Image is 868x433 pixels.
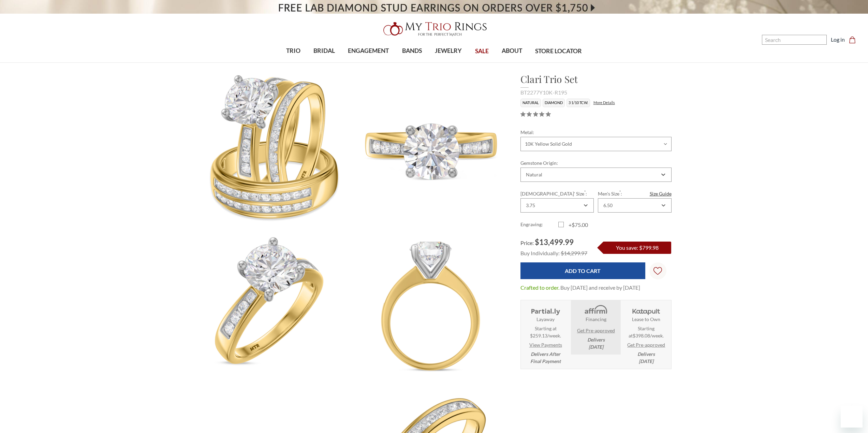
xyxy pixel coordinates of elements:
[520,190,594,197] label: [DEMOGRAPHIC_DATA]' Size :
[633,333,663,338] span: $398.08/week
[530,350,561,365] em: Delivers After Final Payment
[650,190,672,197] a: Size Guide
[526,172,542,177] div: Natural
[639,358,653,364] span: [DATE]
[653,245,662,297] svg: Wish Lists
[520,168,672,182] div: Combobox
[313,46,335,55] span: BRIDAL
[632,316,660,323] strong: Lease to Own
[521,300,570,369] li: Layaway
[530,325,561,339] span: Starting at $259.13/week.
[520,221,558,229] label: Engraving:
[529,40,588,62] a: STORE LOCATOR
[520,284,559,292] dt: Crafted to order.
[630,304,662,316] img: Katapult
[520,262,645,279] input: Add to Cart
[543,99,565,107] li: Diamond
[428,40,468,62] a: JEWELRY
[831,35,845,44] a: Log in
[365,62,372,63] button: submenu toggle
[495,40,529,62] a: ABOUT
[526,203,535,208] div: 3.75
[560,284,640,292] dd: Buy [DATE] and receive by [DATE]
[307,40,341,62] a: BRIDAL
[520,159,672,167] label: Gemstone Origin:
[509,62,515,63] button: submenu toggle
[571,300,620,355] li: Affirm
[649,262,666,279] a: Wish Lists
[475,47,489,56] span: SALE
[353,71,509,227] img: Photo of Clari 3 1/10 ct tw. Round Solitaire Trio Set 10K Yellow Gold [BT2277YE-R195]
[598,190,671,197] label: Men's Size :
[445,62,452,63] button: submenu toggle
[586,316,606,323] strong: Financing
[348,46,389,55] span: ENGAGEMENT
[520,99,541,107] li: Natural
[536,316,555,323] strong: Layaway
[587,336,605,350] em: Delivers
[593,100,615,105] a: More Details
[520,72,672,86] h1: Clari Trio Set
[621,300,671,369] li: Katapult
[623,325,669,339] span: Starting at .
[520,250,560,256] span: Buy Individually:
[567,99,590,107] li: 3 1/10 TCW.
[535,47,582,56] span: STORE LOCATOR
[603,203,613,208] div: 6.50
[341,40,395,62] a: ENGAGEMENT
[841,406,863,428] iframe: Button to launch messaging window
[558,221,596,229] label: +$75.00
[577,327,615,334] a: Get Pre-approved
[468,40,495,62] a: SALE
[321,62,328,63] button: submenu toggle
[402,46,422,55] span: BANDS
[616,244,659,251] span: You save: $799.98
[197,71,353,227] img: Photo of Clari 3 1/10 ct tw. Round Solitaire Trio Set 10K Yellow Gold [BT2277Y-R195]
[502,46,522,55] span: ABOUT
[396,40,428,62] a: BANDS
[290,62,297,63] button: submenu toggle
[637,350,655,365] em: Delivers
[280,40,307,62] a: TRIO
[598,198,671,213] div: Combobox
[435,46,462,55] span: JEWELRY
[197,228,353,384] img: Photo of Clari 3 1/10 ct tw. Round Solitaire Trio Set 10K Yellow Gold [BT2277YE-R195]
[529,341,562,348] a: View Payments
[252,18,616,40] a: My Trio Rings
[380,18,489,40] img: My Trio Rings
[561,250,587,256] span: $14,299.97
[849,37,856,43] svg: cart.cart_preview
[353,228,509,384] img: Photo of Clari 3 1/10 ct tw. Round Solitaire Trio Set 10K Yellow Gold [BT2277YE-R195]
[286,46,300,55] span: TRIO
[520,129,672,136] label: Metal:
[580,304,612,316] img: Affirm
[409,62,415,63] button: submenu toggle
[589,344,603,350] span: [DATE]
[535,237,574,247] span: $13,499.99
[849,35,860,44] a: Cart with 0 items
[520,198,594,213] div: Combobox
[520,88,672,97] div: BT2277Y10K-R195
[762,35,827,45] input: Search
[530,304,561,316] img: Layaway
[627,341,665,348] a: Get Pre-approved
[520,240,534,246] span: Price:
